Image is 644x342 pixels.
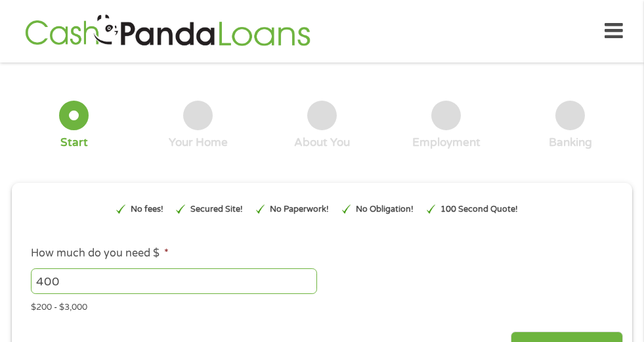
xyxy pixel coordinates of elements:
p: No Obligation! [356,203,414,216]
div: About You [294,135,350,150]
p: 100 Second Quote! [440,203,518,216]
label: How much do you need $ [31,247,169,260]
p: No fees! [131,203,163,216]
div: Banking [549,135,592,150]
div: Employment [412,135,481,150]
div: Start [60,135,88,150]
p: No Paperwork! [270,203,329,216]
div: $200 - $3,000 [31,296,613,314]
p: Secured Site! [190,203,243,216]
img: GetLoanNow Logo [21,12,314,50]
div: Your Home [169,135,228,150]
